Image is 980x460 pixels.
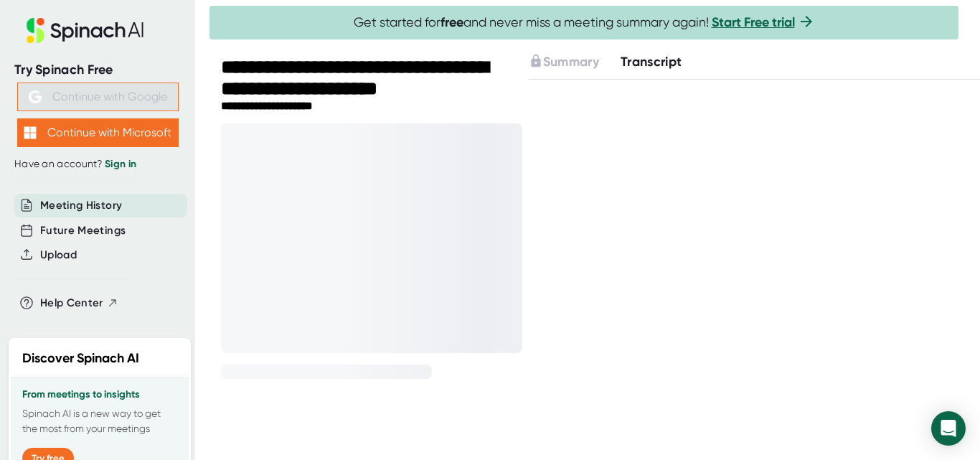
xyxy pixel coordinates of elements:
[40,247,77,263] button: Upload
[14,158,181,171] div: Have an account?
[712,14,795,30] a: Start Free trial
[17,83,179,111] button: Continue with Google
[931,411,966,446] div: Open Intercom Messenger
[40,295,103,311] span: Help Center
[14,62,181,78] div: Try Spinach Free
[22,389,177,400] h3: From meetings to insights
[529,52,621,72] div: Upgrade to access
[105,158,136,170] a: Sign in
[29,90,42,103] img: Aehbyd4JwY73AAAAAElFTkSuQmCC
[621,54,682,70] span: Transcript
[543,54,599,70] span: Summary
[40,295,118,311] button: Help Center
[354,14,815,31] span: Get started for and never miss a meeting summary again!
[22,349,139,368] h2: Discover Spinach AI
[529,52,599,72] button: Summary
[621,52,682,72] button: Transcript
[22,406,177,436] p: Spinach AI is a new way to get the most from your meetings
[17,118,179,147] button: Continue with Microsoft
[40,197,122,214] button: Meeting History
[40,222,126,239] button: Future Meetings
[440,14,463,30] b: free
